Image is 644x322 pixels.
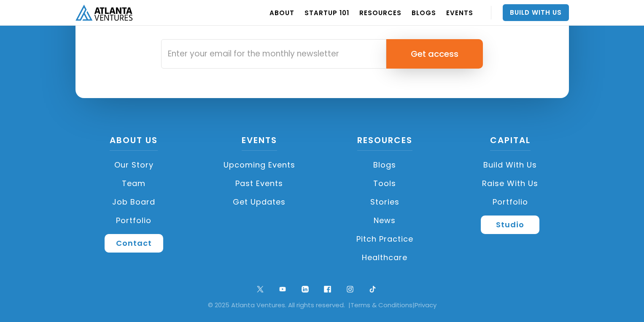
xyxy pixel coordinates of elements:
[161,39,483,69] form: Email Form
[350,301,412,309] a: Terms & Conditions
[110,134,158,151] a: About US
[75,193,193,211] a: Job Board
[367,284,378,295] img: tik tok logo
[326,193,444,211] a: Stories
[326,156,444,174] a: Blogs
[161,39,386,69] input: Enter your email for the monthly newsletter
[304,1,349,24] a: Startup 101
[13,301,631,309] div: © 2025 Atlanta Ventures. All rights reserved. | |
[201,193,318,211] a: Get Updates
[326,211,444,230] a: News
[415,301,437,309] a: Privacy
[452,193,569,211] a: Portfolio
[326,248,444,267] a: Healthcare
[105,234,163,253] a: Contact
[481,216,539,234] a: Studio
[503,4,569,21] a: Build With Us
[359,1,401,24] a: RESOURCES
[201,156,318,174] a: Upcoming Events
[201,174,318,193] a: Past Events
[75,211,193,230] a: Portfolio
[446,1,473,24] a: EVENTS
[75,156,193,174] a: Our Story
[242,134,277,151] a: Events
[326,174,444,193] a: Tools
[357,134,412,151] a: Resources
[452,156,569,174] a: Build with us
[326,230,444,248] a: Pitch Practice
[269,1,294,24] a: ABOUT
[75,174,193,193] a: Team
[322,284,333,295] img: facebook logo
[277,284,288,295] img: youtube symbol
[452,174,569,193] a: Raise with Us
[412,1,436,24] a: BLOGS
[299,284,311,295] img: linkedin logo
[345,284,356,295] img: ig symbol
[386,39,483,69] input: Get access
[490,134,531,151] a: CAPITAL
